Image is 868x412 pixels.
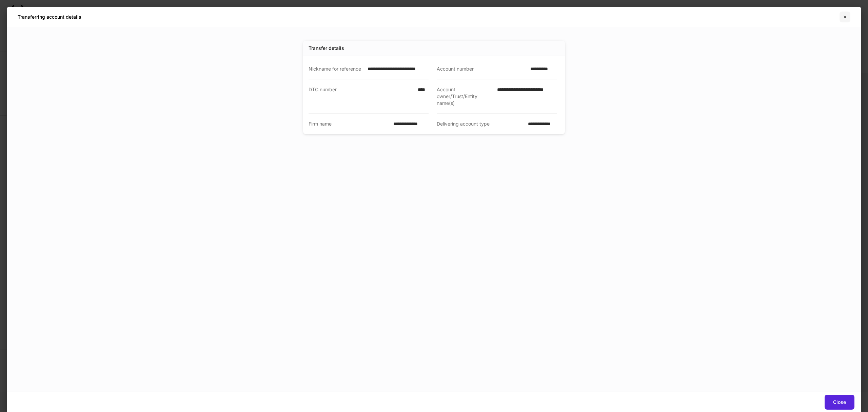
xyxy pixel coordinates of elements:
[437,120,524,127] div: Delivering account type
[309,120,389,127] div: Firm name
[833,399,846,406] div: Close
[437,86,493,107] div: Account owner/Trust/Entity name(s)
[309,45,344,52] div: Transfer details
[18,14,81,20] h5: Transferring account details
[825,395,854,410] button: Close
[309,65,363,72] div: Nickname for reference
[437,65,526,72] div: Account number
[309,86,414,107] div: DTC number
